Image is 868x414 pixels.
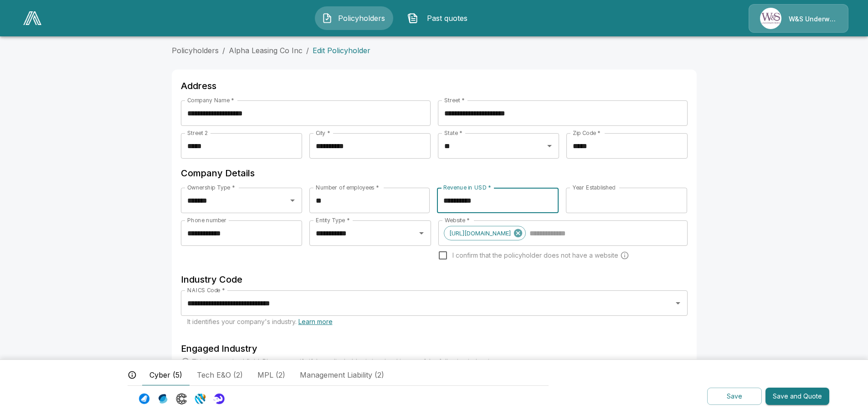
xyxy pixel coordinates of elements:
span: Policyholders [336,13,386,24]
span: I confirm that the policyholder does not have a website [452,251,618,260]
h6: Engaged Industry [181,341,688,356]
button: Open [672,297,684,309]
a: Learn more [298,318,333,325]
span: [URL][DOMAIN_NAME] [444,228,516,239]
label: Zip Code * [573,129,601,137]
nav: breadcrumb [172,45,697,56]
svg: Carriers run a cyber security scan on the policyholders' websites. Please enter a website wheneve... [620,251,629,260]
img: Carrier Logo [213,393,225,404]
a: Alpha Leasing Co Inc [229,46,303,55]
label: Revenue in USD * [443,184,491,191]
button: Open [286,194,299,207]
span: Cyber (5) [149,369,182,380]
h6: Company Details [181,166,688,180]
label: Entity Type * [316,216,349,224]
p: Edit Policyholder [313,45,370,56]
div: [URL][DOMAIN_NAME] [444,226,526,240]
span: Tech E&O (2) [197,369,243,380]
img: AA Logo [23,11,41,25]
li: / [222,45,225,56]
label: Ownership Type * [187,184,235,191]
label: Phone number [187,216,226,224]
label: Website * [445,216,470,224]
h6: Address [181,79,688,93]
label: Number of employees * [316,184,379,191]
label: Street 2 [187,129,208,137]
img: Carrier Logo [195,393,206,404]
h6: Industry Code [181,272,688,287]
span: It identifies your company's industry. [187,318,333,325]
img: Policyholders Icon [322,13,333,24]
button: Policyholders IconPolicyholders [315,6,393,30]
img: Carrier Logo [176,393,187,404]
img: Past quotes Icon [407,13,418,24]
label: Year Established [572,184,615,191]
label: State * [444,129,462,137]
label: Street * [444,96,465,104]
a: Policyholders [172,46,219,55]
p: This is a required field. Please specify if the policyholder is involved in any of the following ... [192,357,498,366]
button: Open [415,227,428,239]
label: Company Name * [187,96,234,104]
span: Past quotes [422,13,472,24]
li: / [306,45,309,56]
label: NAICS Code * [187,286,225,294]
button: Past quotes IconPast quotes [401,6,479,30]
button: Open [543,140,556,152]
span: MPL (2) [257,369,285,380]
span: Management Liability (2) [300,369,384,380]
label: City * [316,129,330,137]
